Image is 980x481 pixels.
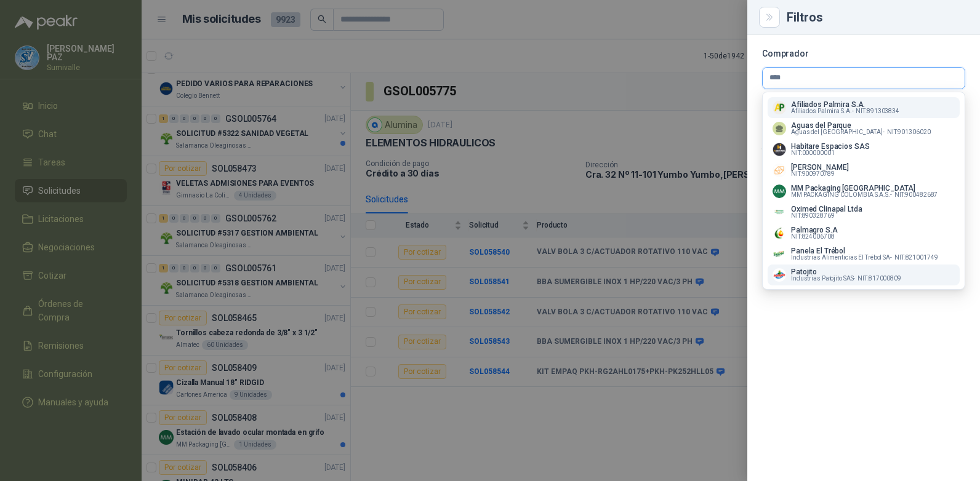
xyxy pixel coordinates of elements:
[768,264,960,285] button: Company LogoPatojitoIndustrias Patojito SAS-NIT:817000809
[791,247,938,255] p: Panela El Trébol
[768,244,960,264] button: Company LogoPanela El TrébolIndustrias Alimenticias El Trébol SA-NIT:821001749
[768,202,960,223] button: Company LogoOximed Clinapal LtdaNIT:890328769
[773,226,786,240] img: Company Logo
[768,97,960,118] button: Company LogoAfiliados Palmira S.A.Afiliados Palmira S.A.-NIT:891303834
[791,213,835,219] span: NIT : 890328769
[768,118,960,139] button: Aguas del ParqueAguas del [GEOGRAPHIC_DATA]-NIT:901306020
[773,164,786,177] img: Company Logo
[791,171,835,177] span: NIT : 900970789
[856,108,899,114] span: NIT : 891303834
[791,255,892,261] span: Industrias Alimenticias El Trébol SA -
[791,143,869,150] p: Habitare Espacios SAS
[768,181,960,202] button: Company LogoMM Packaging [GEOGRAPHIC_DATA]MM PACKAGING COLOMBIA S.A.S.-NIT:900482687
[791,150,835,156] span: NIT : 000000001
[791,164,848,171] p: [PERSON_NAME]
[791,234,835,240] span: NIT : 824006708
[773,143,786,156] img: Company Logo
[791,276,855,282] span: Industrias Patojito SAS -
[791,226,838,234] p: Palmagro S.A
[773,268,786,282] img: Company Logo
[768,139,960,160] button: Company LogoHabitare Espacios SASNIT:000000001
[791,268,901,276] p: Patojito
[791,205,862,213] p: Oximed Clinapal Ltda
[791,108,853,114] span: Afiliados Palmira S.A. -
[857,276,901,282] span: NIT : 817000809
[773,205,786,219] img: Company Logo
[773,101,786,114] img: Company Logo
[787,11,965,23] div: Filtros
[791,101,899,108] p: Afiliados Palmira S.A.
[762,50,965,57] p: Comprador
[768,160,960,181] button: Company Logo[PERSON_NAME]NIT:900970789
[768,223,960,244] button: Company LogoPalmagro S.ANIT:824006708
[894,255,938,261] span: NIT : 821001749
[768,285,960,306] button: Company LogoRio Fertil del Pacífico S.A.S.NIT:900347864
[791,129,885,135] span: Aguas del [GEOGRAPHIC_DATA] -
[773,185,786,198] img: Company Logo
[791,192,892,198] span: MM PACKAGING COLOMBIA S.A.S. -
[791,122,931,129] p: Aguas del Parque
[887,129,931,135] span: NIT : 901306020
[762,10,777,25] button: Close
[773,247,786,261] img: Company Logo
[791,185,938,192] p: MM Packaging [GEOGRAPHIC_DATA]
[894,192,938,198] span: NIT : 900482687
